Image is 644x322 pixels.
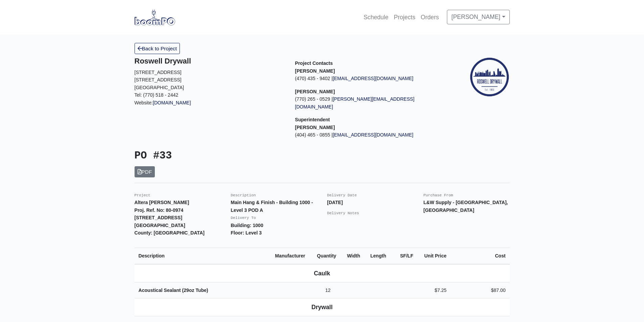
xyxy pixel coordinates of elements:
small: Delivery To [231,216,256,220]
a: [DOMAIN_NAME] [153,100,191,105]
a: Back to Project [135,43,180,54]
strong: Main Hang & Finish - Building 1000 - Level 3 POD A [231,200,313,213]
th: Quantity [313,248,343,264]
small: Purchase From [424,193,453,197]
a: PDF [135,166,155,177]
span: Superintendent [295,117,330,122]
th: Manufacturer [271,248,313,264]
a: [EMAIL_ADDRESS][DOMAIN_NAME] [333,132,413,138]
th: Unit Price [418,248,451,264]
p: (404) 465 - 0855 | [295,131,446,139]
strong: [PERSON_NAME] [295,89,335,94]
strong: [PERSON_NAME] [295,125,335,130]
p: [STREET_ADDRESS] [135,69,285,76]
th: Description [135,248,271,264]
strong: [GEOGRAPHIC_DATA] [135,223,185,228]
h3: PO #33 [135,150,317,162]
small: Description [231,193,256,197]
strong: Acoustical Sealant (29oz Tube) [139,288,208,293]
strong: Proj. Ref. No: 80-0974 [135,207,184,213]
strong: County: [GEOGRAPHIC_DATA] [135,230,205,236]
td: 12 [313,282,343,298]
a: [PERSON_NAME] [447,10,509,24]
small: Delivery Notes [327,211,359,215]
img: boomPO [135,9,175,25]
p: (770) 265 - 0529 | [295,95,446,110]
th: Cost [451,248,510,264]
span: Project Contacts [295,60,333,66]
p: L&W Supply - [GEOGRAPHIC_DATA], [GEOGRAPHIC_DATA] [424,199,510,214]
strong: [STREET_ADDRESS] [135,215,183,220]
p: Tel: (770) 518 - 2442 [135,91,285,99]
b: Caulk [314,270,330,277]
p: [STREET_ADDRESS] [135,76,285,84]
h5: Roswell Drywall [135,57,285,66]
strong: Altera [PERSON_NAME] [135,200,189,205]
strong: Building: 1000 [231,223,263,228]
a: [EMAIL_ADDRESS][DOMAIN_NAME] [333,76,413,81]
div: Website: [135,57,285,106]
strong: [DATE] [327,200,343,205]
strong: Floor: Level 3 [231,230,262,236]
b: Drywall [311,304,333,311]
a: Orders [418,10,442,25]
small: Delivery Date [327,193,357,197]
strong: [PERSON_NAME] [295,68,335,74]
th: Length [366,248,392,264]
td: $7.25 [418,282,451,298]
td: $87.00 [451,282,510,298]
p: [GEOGRAPHIC_DATA] [135,84,285,92]
th: Width [343,248,366,264]
a: [PERSON_NAME][EMAIL_ADDRESS][DOMAIN_NAME] [295,96,414,109]
a: Projects [391,10,418,25]
small: Project [135,193,150,197]
a: Schedule [361,10,391,25]
th: SF/LF [392,248,417,264]
p: (470) 435 - 9402 | [295,75,446,82]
